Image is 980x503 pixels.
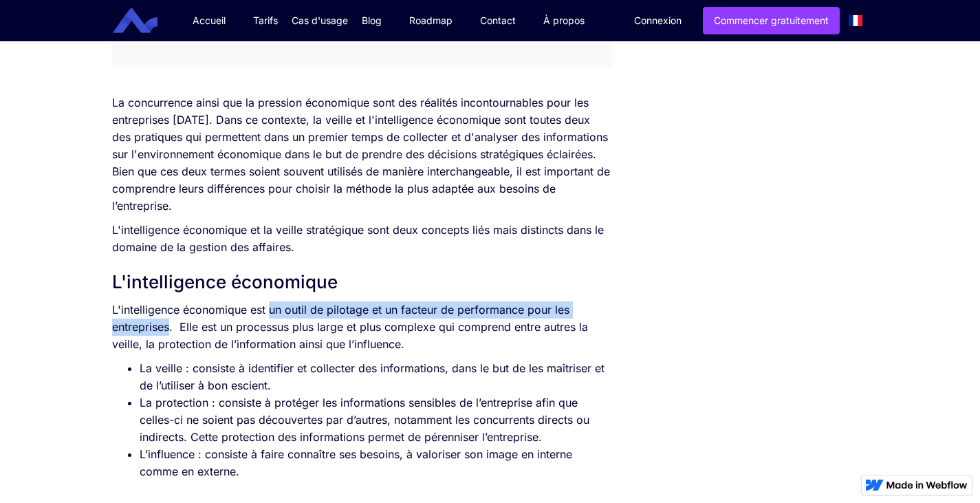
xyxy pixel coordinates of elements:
li: La veille : consiste à identifier et collecter des informations, dans le but de les maîtriser et ... [140,360,612,394]
h2: L'intelligence économique [112,270,612,295]
a: home [123,8,168,34]
p: L'intelligence économique est un outil de pilotage et un facteur de performance pour les entrepri... [112,301,612,353]
li: La protection : consiste à protéger les informations sensibles de l’entreprise afin que celles-ci... [140,394,612,446]
li: L’influence : consiste à faire connaître ses besoins, à valoriser son image en interne comme en e... [140,446,612,480]
p: La concurrence ainsi que la pression économique sont des réalités incontournables pour les entrep... [112,94,612,215]
p: L'intelligence économique et la veille stratégique sont deux concepts liés mais distincts dans le... [112,222,612,256]
img: Made in Webflow [886,481,968,489]
a: Connexion [624,8,692,34]
a: Commencer gratuitement [703,7,840,34]
div: Cas d'usage [292,14,348,28]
